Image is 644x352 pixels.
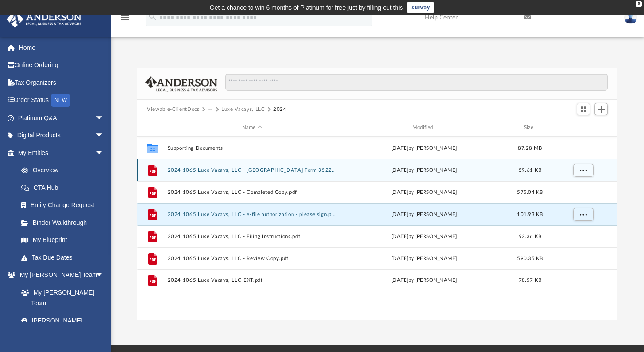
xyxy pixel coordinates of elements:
[340,166,509,174] div: [DATE] by [PERSON_NAME]
[518,145,542,150] span: 87.28 MB
[340,144,509,152] div: [DATE] by [PERSON_NAME]
[168,145,336,151] button: Supporting Documents
[168,212,336,217] button: 2024 1065 Luxe Vacays, LLC - e-file authorization - please sign.pdf
[517,189,543,194] span: 575.04 KB
[168,189,336,195] button: 2024 1065 Luxe Vacays, LLC - Completed Copy.pdf
[6,109,117,127] a: Platinum Q&Aarrow_drop_down
[95,266,113,284] span: arrow_drop_down
[12,162,117,179] a: Overview
[552,124,614,132] div: id
[519,234,541,238] span: 92.36 KB
[12,312,113,340] a: [PERSON_NAME] System
[6,74,117,91] a: Tax Organizers
[137,137,617,320] div: grid
[519,167,541,172] span: 59.61 KB
[95,144,113,162] span: arrow_drop_down
[51,94,70,107] div: NEW
[6,127,117,144] a: Digital Productsarrow_drop_down
[168,277,336,283] button: 2024 1065 Luxe Vacays, LLC-EXT.pdf
[340,232,509,240] div: [DATE] by [PERSON_NAME]
[6,144,117,162] a: My Entitiesarrow_drop_down
[340,124,509,132] div: Modified
[120,17,130,23] a: menu
[6,39,117,57] a: Home
[513,124,548,132] div: Size
[6,91,117,110] a: Order StatusNEW
[407,2,434,13] a: survey
[12,231,113,249] a: My Blueprint
[517,212,543,216] span: 101.93 KB
[340,276,509,284] div: [DATE] by [PERSON_NAME]
[573,208,594,221] button: More options
[210,2,403,13] div: Get a chance to win 6 months of Platinum for free just by filling out this
[221,106,265,114] button: Luxe Vacays, LLC
[6,57,117,74] a: Online Ordering
[594,103,608,115] button: Add
[12,197,117,214] a: Entity Change Request
[577,103,590,115] button: Switch to Grid View
[167,124,336,132] div: Name
[225,74,608,91] input: Search files and folders
[12,284,108,312] a: My [PERSON_NAME] Team
[273,106,287,114] button: 2024
[12,249,117,266] a: Tax Due Dates
[12,179,117,197] a: CTA Hub
[12,214,117,231] a: Binder Walkthrough
[168,167,336,173] button: 2024 1065 Luxe Vacays, LLC - [GEOGRAPHIC_DATA] Form 3522 Payment Voucher.pdf
[147,106,199,114] button: Viewable-ClientDocs
[624,11,637,24] img: User Pic
[6,266,113,284] a: My [PERSON_NAME] Teamarrow_drop_down
[4,11,84,28] img: Anderson Advisors Platinum Portal
[340,188,509,196] div: by [PERSON_NAME]
[340,254,509,262] div: [DATE] by [PERSON_NAME]
[141,124,163,132] div: id
[391,189,409,194] span: [DATE]
[95,109,113,127] span: arrow_drop_down
[340,210,509,218] div: [DATE] by [PERSON_NAME]
[168,256,336,261] button: 2024 1065 Luxe Vacays, LLC - Review Copy.pdf
[636,1,642,7] div: close
[519,278,541,283] span: 78.57 KB
[168,234,336,239] button: 2024 1065 Luxe Vacays, LLC - Filing Instructions.pdf
[573,163,594,177] button: More options
[517,256,543,261] span: 590.35 KB
[95,127,113,145] span: arrow_drop_down
[148,12,158,22] i: search
[208,106,213,114] button: ···
[120,12,130,23] i: menu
